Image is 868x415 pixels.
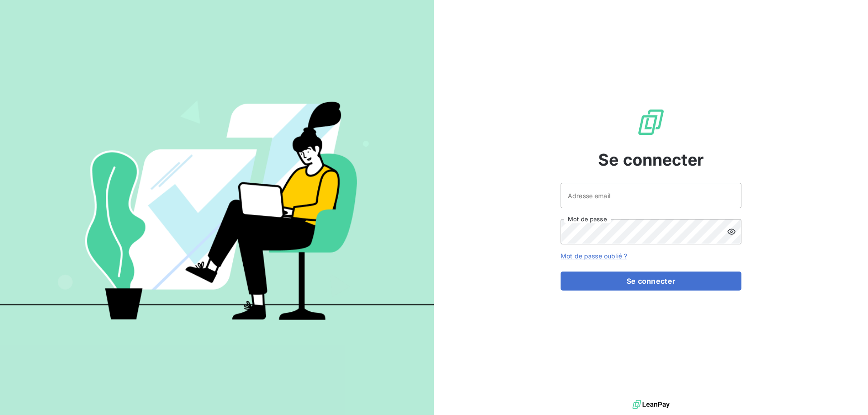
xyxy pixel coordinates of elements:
[632,398,670,411] img: logo
[561,272,741,291] button: Se connecter
[561,252,627,260] a: Mot de passe oublié ?
[637,108,665,137] img: Logo LeanPay
[598,148,704,172] span: Se connecter
[561,183,741,208] input: placeholder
